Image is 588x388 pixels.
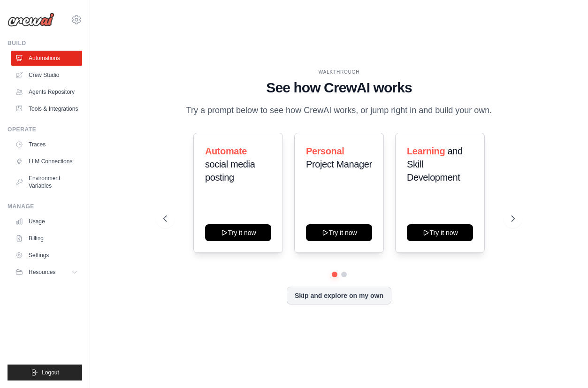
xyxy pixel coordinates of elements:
[163,68,515,76] div: WALKTHROUGH
[407,146,445,156] span: Learning
[11,68,82,83] a: Crew Studio
[8,39,82,47] div: Build
[11,84,82,99] a: Agents Repository
[8,13,54,27] img: Logo
[163,79,515,96] h1: See how CrewAI works
[11,214,82,229] a: Usage
[306,224,372,241] button: Try it now
[205,146,247,156] span: Automate
[407,224,473,241] button: Try it now
[182,104,497,117] p: Try a prompt below to see how CrewAI works, or jump right in and build your own.
[11,231,82,246] a: Billing
[29,268,55,276] span: Resources
[306,146,344,156] span: Personal
[11,137,82,152] a: Traces
[42,369,59,376] span: Logout
[8,126,82,133] div: Operate
[205,159,255,183] span: social media posting
[11,154,82,169] a: LLM Connections
[306,159,372,169] span: Project Manager
[407,146,463,183] span: and Skill Development
[8,365,82,380] button: Logout
[11,248,82,263] a: Settings
[8,203,82,210] div: Manage
[11,171,82,193] a: Environment Variables
[205,224,271,241] button: Try it now
[11,101,82,116] a: Tools & Integrations
[11,265,82,280] button: Resources
[287,287,391,304] button: Skip and explore on my own
[11,51,82,66] a: Automations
